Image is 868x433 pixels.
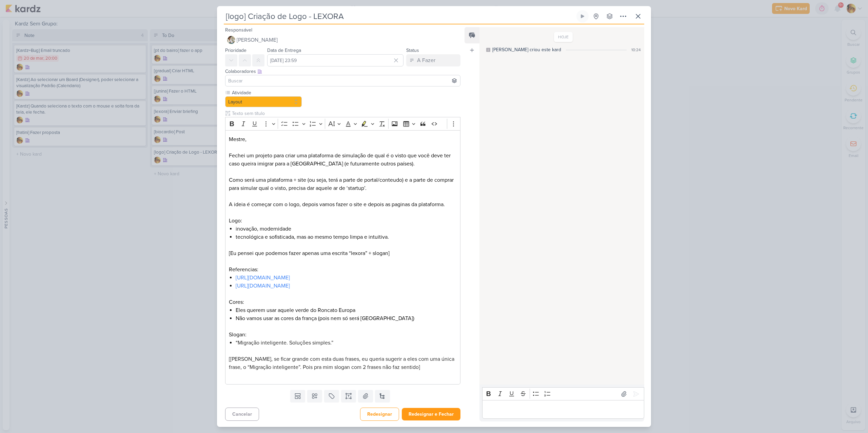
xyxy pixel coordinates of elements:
[237,36,278,44] span: [PERSON_NAME]
[236,339,457,347] li: “
[236,282,290,289] a: [URL][DOMAIN_NAME]
[482,400,644,419] div: Editor editing area: main
[482,387,644,400] div: Editor toolbar
[225,27,252,33] label: Responsável
[236,225,457,233] li: inovação, modernidade
[417,56,435,64] div: A Fazer
[229,176,457,192] p: Como será uma plataforma + site (ou seja, terá a parte de portal/conteudo) e a parte de comprar p...
[224,10,575,22] input: Kard Sem Título
[225,96,302,107] button: Layout
[492,46,561,53] div: [PERSON_NAME] criou este kard
[227,77,459,85] input: Buscar
[236,274,290,281] a: [URL][DOMAIN_NAME]
[225,68,460,75] div: Colaboradores
[580,14,585,19] div: Ligar relógio
[229,249,457,257] p: [Eu pensei que podemos fazer apenas uma escrita “lexora” + slogan]
[229,152,457,168] p: Fechei um projeto para criar uma plataforma de simulação de qual é o visto que você deve ter caso...
[229,135,457,143] p: Mestre,
[225,34,460,46] button: [PERSON_NAME]
[227,36,235,44] img: Raphael Simas
[225,117,460,130] div: Editor toolbar
[406,47,419,53] label: Status
[360,408,399,421] button: Redesignar
[406,54,460,66] button: A Fazer
[225,408,259,421] button: Cancelar
[229,298,457,306] p: Cores:
[229,217,457,225] p: Logo:
[236,233,457,241] li: tecnológica e sofisticada, mas ao mesmo tempo limpa e intuitiva.
[402,408,460,420] button: Redesignar e Fechar
[238,339,333,346] span: Migração inteligente. Soluções simples.”
[225,47,246,53] label: Prioridade
[229,331,457,339] p: Slogan:
[229,265,457,274] p: Referencias:
[229,356,454,371] span: [[PERSON_NAME], se ficar grande com esta duas frases, eu queria sugerir a eles com uma única fras...
[231,89,302,96] label: Atividade
[267,47,301,53] label: Data de Entrega
[229,200,457,209] p: A ideia é começar com o logo, depois vamos fazer o site e depois as paginas da plataforma.
[231,110,460,117] input: Texto sem título
[225,130,460,385] div: Editor editing area: main
[236,306,457,314] li: Eles querem usar aquele verde do Roncato Europa
[236,314,457,322] li: Não vamos usar as cores da frança (pois nem só será [GEOGRAPHIC_DATA])
[267,54,403,66] input: Select a date
[631,47,641,53] div: 10:24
